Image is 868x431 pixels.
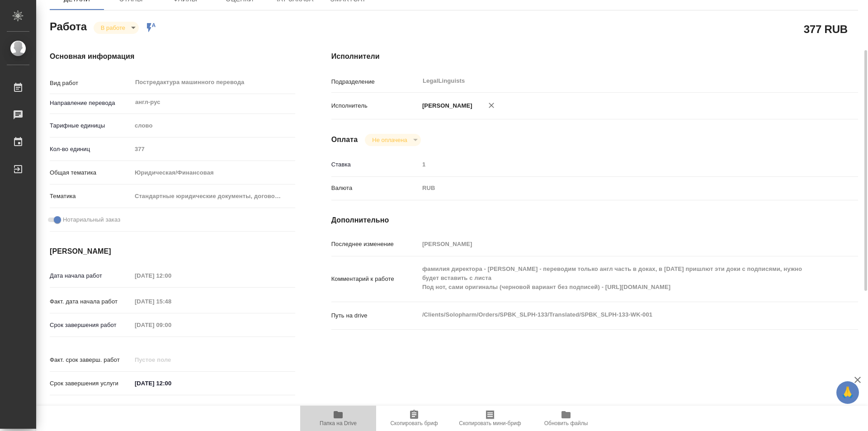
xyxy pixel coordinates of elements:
[365,134,420,146] div: В работе
[419,237,814,251] input: Пустое поле
[50,168,132,177] p: Общая тематика
[50,121,132,130] p: Тарифные единицы
[132,269,211,282] input: Пустое поле
[50,18,87,34] h2: Работа
[50,379,132,388] p: Срок завершения услуги
[320,420,357,426] span: Папка на Drive
[331,160,419,169] p: Ставка
[132,353,211,366] input: Пустое поле
[331,215,858,226] h4: Дополнительно
[419,101,472,110] p: [PERSON_NAME]
[132,295,211,308] input: Пустое поле
[50,99,132,108] p: Направление перевода
[419,261,814,295] textarea: фамилия директора - [PERSON_NAME] - переводим только англ часть в доках, в [DATE] пришлют эти док...
[528,406,604,431] button: Обновить файлы
[331,101,419,110] p: Исполнитель
[50,51,295,62] h4: Основная информация
[331,240,419,249] p: Последнее изменение
[50,271,132,280] p: Дата начала работ
[300,406,376,431] button: Папка на Drive
[50,355,132,365] p: Факт. срок заверш. работ
[481,95,501,115] button: Удалить исполнителя
[50,297,132,306] p: Факт. дата начала работ
[132,165,295,180] div: Юридическая/Финансовая
[98,24,128,32] button: В работе
[132,142,295,156] input: Пустое поле
[452,406,528,431] button: Скопировать мини-бриф
[369,136,410,144] button: Не оплачена
[840,383,855,402] span: 🙏
[132,318,211,332] input: Пустое поле
[331,51,858,62] h4: Исполнители
[63,215,120,224] span: Нотариальный заказ
[331,134,358,145] h4: Оплата
[419,180,814,196] div: RUB
[544,420,588,426] span: Обновить файлы
[50,145,132,154] p: Кол-во единиц
[331,77,419,86] p: Подразделение
[94,22,139,34] div: В работе
[331,275,419,284] p: Комментарий к работе
[836,381,859,404] button: 🙏
[390,420,438,426] span: Скопировать бриф
[331,184,419,193] p: Валюта
[331,311,419,320] p: Путь на drive
[50,192,132,201] p: Тематика
[376,406,452,431] button: Скопировать бриф
[804,21,848,37] h2: 377 RUB
[419,307,814,322] textarea: /Clients/Solopharm/Orders/SPBK_SLPH-133/Translated/SPBK_SLPH-133-WK-001
[50,321,132,330] p: Срок завершения работ
[459,420,521,426] span: Скопировать мини-бриф
[419,158,814,171] input: Пустое поле
[132,377,211,390] input: ✎ Введи что-нибудь
[50,79,132,88] p: Вид работ
[50,246,295,257] h4: [PERSON_NAME]
[132,118,295,133] div: слово
[132,189,295,204] div: Стандартные юридические документы, договоры, уставы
